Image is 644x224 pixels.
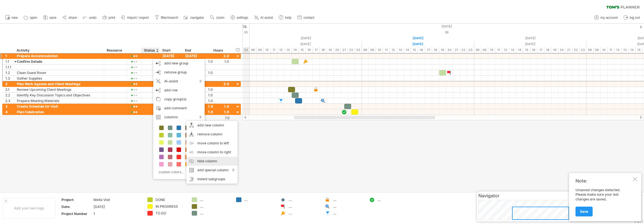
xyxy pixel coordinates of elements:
[5,76,14,81] div: 1.3
[5,109,14,115] div: 4
[208,98,229,103] div: 1.0
[186,139,237,148] div: move column to left
[208,104,229,109] div: 1.0
[474,35,586,41] div: Wednesday, 3 September 2025
[156,168,200,176] div: custom colors...
[285,16,291,20] span: help
[593,47,600,53] div: 09
[156,197,186,202] div: DONE
[608,47,615,53] div: 11
[243,47,250,53] div: 23
[586,47,593,53] div: 08
[237,16,248,20] span: settings
[593,14,619,21] a: my account
[277,14,293,21] a: help
[153,77,205,86] div: AI-assist
[17,87,101,92] div: Review Upcoming Client Meetings
[160,53,182,59] div: [DATE]
[22,14,39,21] a: open
[306,47,313,53] div: 16
[572,47,579,53] div: 22
[81,14,98,21] a: undo
[5,70,14,75] div: 1.2
[4,14,19,21] a: new
[327,47,334,53] div: 19
[296,14,316,21] a: contact
[93,211,141,216] div: 1
[93,197,141,202] div: Metla Visit
[61,14,79,21] a: share
[17,76,101,81] div: Gather Supplies
[61,197,92,202] div: Project:
[292,47,299,53] div: 14
[523,47,530,53] div: 15
[495,47,502,53] div: 11
[5,98,14,103] div: 2.3
[153,95,205,104] div: copy group(s)
[205,116,230,120] div: 7.0
[320,47,327,53] div: 18
[474,47,481,53] div: 08
[5,93,14,98] div: 2.2
[17,81,101,87] div: Plan Work Agenda and Client Meetings
[208,109,229,115] div: 1.0
[558,47,565,53] div: 20
[425,47,432,53] div: 17
[285,47,292,53] div: 13
[250,47,257,53] div: 08
[17,109,101,115] div: Plan Celebration
[303,16,314,20] span: contact
[186,157,237,166] div: hide column
[509,47,516,53] div: 13
[156,211,186,216] div: TO DO
[5,53,14,59] div: 1
[580,209,588,214] span: Save
[216,16,224,20] span: zoom
[289,197,319,202] div: ....
[185,48,202,53] div: End
[397,47,404,53] div: 13
[17,93,101,98] div: Identify Key Discussion Topics and Objectives
[153,14,180,21] a: filter/search
[5,87,14,92] div: 2.1
[271,47,278,53] div: 11
[250,35,362,41] div: Monday, 1 September 2025
[17,59,101,64] div: Confirm Details
[481,47,488,53] div: 09
[432,47,439,53] div: 18
[42,14,58,21] a: save
[200,211,230,216] div: ....
[208,70,229,75] div: 1.0
[250,41,362,47] div: Monday, 1 September 2025
[264,47,271,53] div: 10
[299,47,306,53] div: 15
[109,16,115,20] span: print
[453,47,460,53] div: 21
[333,211,364,216] div: ....
[186,121,237,130] div: add new column
[467,47,474,53] div: 23
[544,47,551,53] div: 18
[3,198,55,219] div: Add your own logo
[68,16,77,20] span: share
[61,211,92,216] div: Project Number
[101,14,117,21] a: print
[474,41,586,47] div: Wednesday, 3 September 2025
[164,70,187,74] span: remove group
[244,197,275,202] div: ....
[186,166,237,175] div: add special column
[186,175,237,184] div: indent subgroups
[636,47,643,53] div: 15
[127,16,149,20] span: import / export
[182,53,205,59] div: [DATE]
[377,197,408,202] div: ....
[478,193,640,198] div: Navigator
[260,16,273,20] span: AI assist
[186,130,237,139] div: remove column
[502,47,509,53] div: 12
[17,53,101,59] div: Prepare Accommodation
[156,204,186,209] div: IN PROGRESS
[418,47,425,53] div: 16
[355,47,362,53] div: 23
[551,47,558,53] div: 19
